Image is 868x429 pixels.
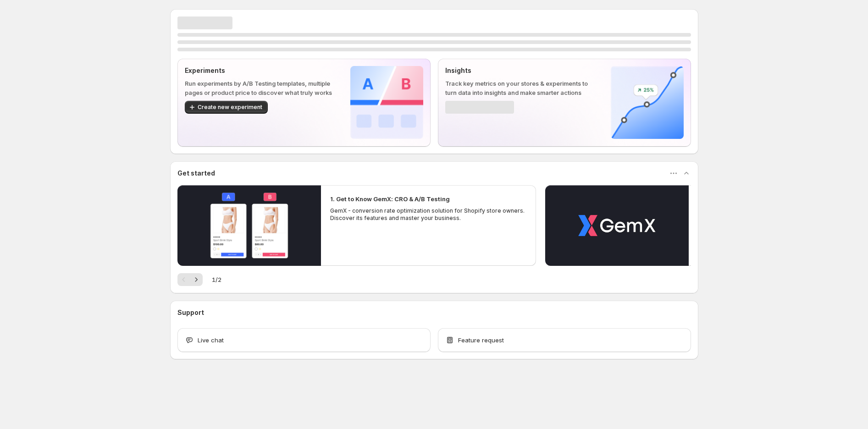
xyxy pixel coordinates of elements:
img: Experiments [350,66,423,139]
img: Insights [611,66,684,139]
span: Create new experiment [198,104,262,111]
h3: Support [177,308,204,317]
span: Live chat [198,335,224,345]
span: 1 / 2 [212,275,221,284]
p: Experiments [185,66,336,75]
button: Next [190,273,203,286]
button: Play video [177,185,321,266]
nav: Pagination [177,273,203,286]
p: GemX - conversion rate optimization solution for Shopify store owners. Discover its features and ... [330,207,527,222]
p: Insights [445,66,596,75]
h3: Get started [177,169,215,178]
button: Create new experiment [185,101,268,114]
span: Feature request [458,335,504,345]
button: Play video [545,185,689,266]
p: Run experiments by A/B Testing templates, multiple pages or product price to discover what truly ... [185,79,336,97]
h2: 1. Get to Know GemX: CRO & A/B Testing [330,194,450,203]
p: Track key metrics on your stores & experiments to turn data into insights and make smarter actions [445,79,596,97]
